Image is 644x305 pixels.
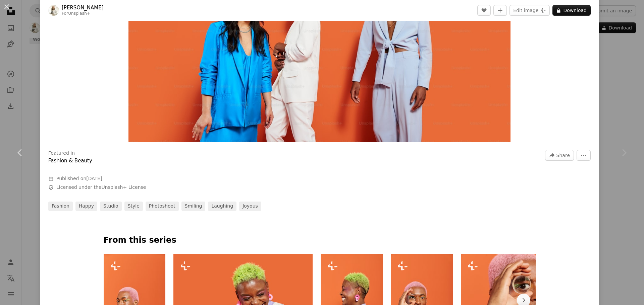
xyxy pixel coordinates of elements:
[461,297,600,303] a: a man with a pink wig holding a magnifying glass
[552,5,591,16] button: Download
[173,297,313,303] a: a woman with green hair and pink earrings
[62,11,104,16] div: For
[75,202,97,211] a: happy
[239,202,261,211] a: joyous
[493,5,507,16] button: Add to Collection
[509,5,550,16] button: Edit image
[604,121,644,185] div: Next
[181,202,206,211] a: smiling
[321,297,383,303] a: a woman with green hair and pink earrings
[102,184,146,190] a: Unsplash+ License
[556,150,570,160] span: Share
[208,202,236,211] a: laughing
[124,202,143,211] a: style
[100,202,122,211] a: studio
[477,5,491,16] button: Like
[391,297,453,303] a: a woman with pink hair and a blue top
[56,184,146,191] span: Licensed under the
[86,176,102,181] time: October 5, 2022 at 2:07:01 AM GMT+8
[104,235,536,246] p: From this series
[577,150,591,161] button: More Actions
[48,5,59,16] img: Go to Natalia Blauth's profile
[48,158,92,164] a: Fashion & Beauty
[48,202,73,211] a: fashion
[146,202,179,211] a: photoshoot
[68,11,90,16] a: Unsplash+
[62,4,104,11] a: [PERSON_NAME]
[56,176,102,181] span: Published on
[545,150,574,161] button: Share this image
[48,150,75,157] h3: Featured in
[104,297,166,303] a: a man with pink hair wearing a blue jacket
